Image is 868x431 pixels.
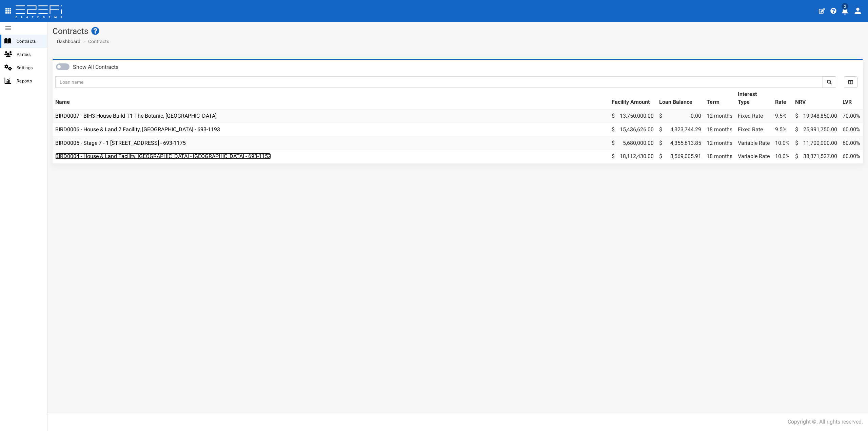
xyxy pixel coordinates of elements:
[840,150,863,163] td: 60.00%
[772,109,792,123] td: 9.5%
[609,88,656,109] th: Facility Amount
[656,88,704,109] th: Loan Balance
[55,153,271,159] a: BIRD0004 - House & Land Facility, [GEOGRAPHIC_DATA] - [GEOGRAPHIC_DATA] - 693-1152
[735,109,772,123] td: Fixed Rate
[788,418,863,426] div: Copyright ©. All rights reserved.
[54,38,80,45] a: Dashboard
[55,76,823,88] input: Loan name
[840,136,863,150] td: 60.00%
[704,150,735,163] td: 18 months
[55,126,220,133] a: BIRD0006 - House & Land 2 Facility, [GEOGRAPHIC_DATA] - 693-1193
[656,123,704,136] td: 4,323,744.29
[609,123,656,136] td: 15,436,626.00
[704,88,735,109] th: Term
[840,123,863,136] td: 60.00%
[73,63,118,71] label: Show All Contracts
[772,136,792,150] td: 10.0%
[17,64,42,72] span: Settings
[792,136,840,150] td: 11,700,000.00
[772,123,792,136] td: 9.5%
[656,136,704,150] td: 4,355,613.85
[735,88,772,109] th: Interest Type
[772,88,792,109] th: Rate
[81,38,109,45] li: Contracts
[704,136,735,150] td: 12 months
[840,109,863,123] td: 70.00%
[792,109,840,123] td: 19,948,850.00
[55,140,186,146] a: BIRD0005 - Stage 7 - 1 [STREET_ADDRESS] - 693-1175
[656,109,704,123] td: 0.00
[17,51,42,58] span: Parties
[735,136,772,150] td: Variable Rate
[704,123,735,136] td: 18 months
[792,123,840,136] td: 25,991,750.00
[55,113,217,119] a: BIRD0007 - BIH3 House Build T1 The Botanic, [GEOGRAPHIC_DATA]
[792,88,840,109] th: NRV
[609,136,656,150] td: 5,680,000.00
[17,37,42,45] span: Contracts
[609,109,656,123] td: 13,750,000.00
[54,39,80,44] span: Dashboard
[792,150,840,163] td: 38,371,527.00
[704,109,735,123] td: 12 months
[656,150,704,163] td: 3,569,005.91
[609,150,656,163] td: 18,112,430.00
[17,77,42,85] span: Reports
[772,150,792,163] td: 10.0%
[53,88,609,109] th: Name
[840,88,863,109] th: LVR
[735,123,772,136] td: Fixed Rate
[735,150,772,163] td: Variable Rate
[53,27,863,36] h1: Contracts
